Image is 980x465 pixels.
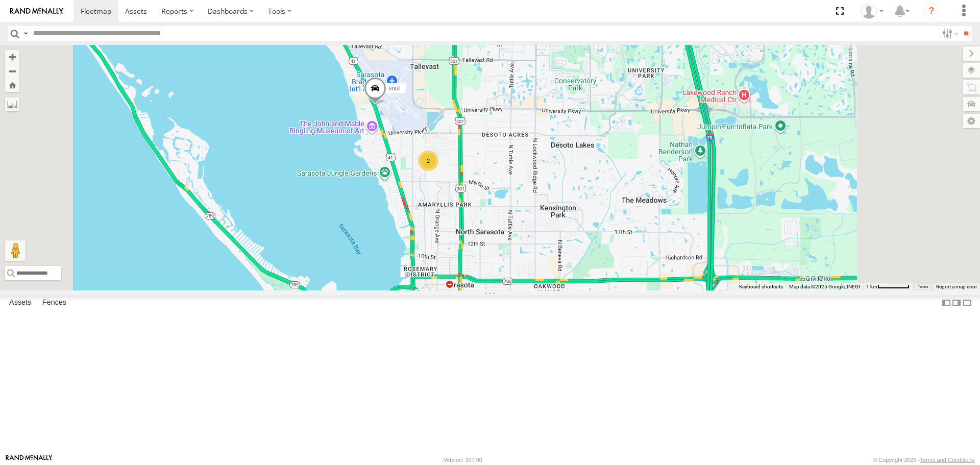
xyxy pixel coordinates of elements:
a: Terms and Conditions [920,457,974,463]
button: Drag Pegman onto the map to open Street View [5,240,26,261]
label: Dock Summary Table to the Left [941,296,951,310]
div: 2 [418,151,438,171]
a: Terms (opens in new tab) [918,284,928,288]
label: Measure [5,97,19,111]
label: Fences [37,296,71,310]
label: Search Filter Options [938,26,960,41]
div: Version: 307.00 [444,457,482,463]
img: rand-logo.svg [10,8,63,15]
a: Visit our Website [6,455,53,465]
div: © Copyright 2025 - [873,457,974,463]
span: 1 km [866,284,877,289]
button: Map Scale: 1 km per 59 pixels [863,283,913,290]
span: soul [388,85,400,92]
i: ? [923,3,940,19]
label: Search Query [21,26,30,41]
a: Report a map error [936,284,977,289]
button: Zoom Home [5,78,19,92]
button: Keyboard shortcuts [739,283,783,290]
label: Assets [4,296,36,310]
button: Zoom in [5,50,19,64]
div: Jerry Dewberry [857,4,887,19]
label: Dock Summary Table to the Right [951,296,962,310]
label: Hide Summary Table [962,296,972,310]
button: Zoom out [5,64,19,78]
label: Map Settings [963,114,980,128]
span: Map data ©2025 Google, INEGI [789,284,860,289]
